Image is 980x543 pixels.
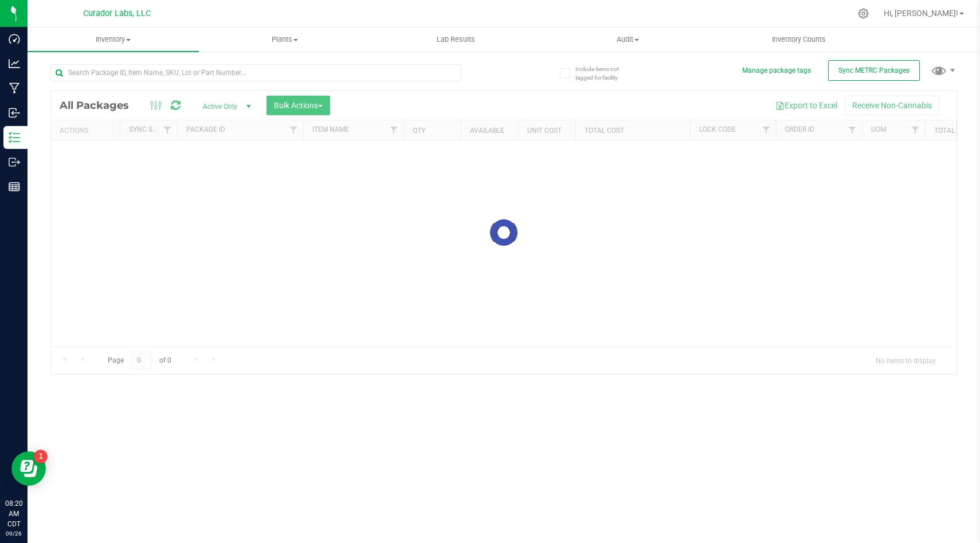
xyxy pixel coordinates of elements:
span: Inventory [28,34,199,45]
inline-svg: Analytics [9,58,20,69]
div: Manage settings [856,8,871,19]
a: Lab Results [370,27,542,52]
inline-svg: Dashboard [9,33,20,45]
inline-svg: Outbound [9,156,20,168]
button: Manage package tags [742,66,811,76]
span: Include items not tagged for facility [575,65,633,82]
iframe: Resource center unread badge [34,450,48,463]
span: Curador Labs, LLC [83,9,151,18]
button: Sync METRC Packages [828,60,920,81]
span: Audit [542,34,712,45]
span: Plants [199,34,370,45]
p: 09/26 [5,529,22,538]
span: Inventory Counts [756,34,841,45]
span: Lab Results [421,34,491,45]
iframe: Resource center [11,451,46,486]
a: Audit [542,27,713,52]
span: Sync METRC Packages [838,66,910,74]
inline-svg: Inventory [9,132,20,143]
inline-svg: Reports [9,181,20,192]
a: Inventory Counts [714,27,885,52]
a: Inventory [28,27,199,52]
inline-svg: Manufacturing [9,82,20,94]
span: Hi, [PERSON_NAME]! [884,9,958,18]
input: Search Package ID, Item Name, SKU, Lot or Part Number... [50,64,461,81]
p: 08:20 AM CDT [5,498,22,529]
inline-svg: Inbound [9,107,20,119]
a: Plants [199,27,370,52]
